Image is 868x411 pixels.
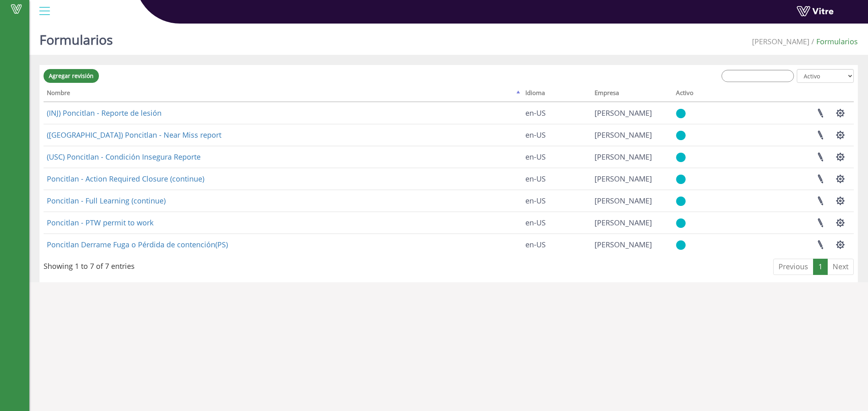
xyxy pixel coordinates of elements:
[47,240,228,249] a: Poncitlan Derrame Fuga o Pérdida de contención(PS)
[522,146,591,168] td: en-US
[676,240,686,250] img: yes
[809,37,858,47] li: Formularios
[595,108,652,118] span: 379
[522,168,591,190] td: en-US
[676,218,686,228] img: yes
[673,87,734,102] th: Activo
[44,258,135,272] div: Showing 1 to 7 of 7 entries
[44,69,99,83] a: Agregar revisión
[522,190,591,212] td: en-US
[676,108,686,119] img: yes
[49,72,94,80] span: Agregar revisión
[595,130,652,140] span: 379
[44,87,522,102] th: Nombre: activate to sort column descending
[47,108,162,118] a: (INJ) Poncitlan - Reporte de lesión
[676,152,686,162] img: yes
[47,174,204,184] a: Poncitlan - Action Required Closure (continue)
[522,102,591,124] td: en-US
[47,130,221,140] a: ([GEOGRAPHIC_DATA]) Poncitlan - Near Miss report
[595,152,652,162] span: 379
[591,87,673,102] th: Empresa
[813,259,828,275] a: 1
[773,259,813,275] a: Previous
[595,218,652,227] span: 379
[522,87,591,102] th: Idioma
[47,152,201,162] a: (USC) Poncitlan - Condición Insegura Reporte
[595,240,652,249] span: 379
[827,259,854,275] a: Next
[595,196,652,205] span: 379
[47,196,166,205] a: Poncitlan - Full Learning (continue)
[522,124,591,146] td: en-US
[676,196,686,206] img: yes
[676,130,686,141] img: yes
[47,218,153,227] a: Poncitlan - PTW permit to work
[39,20,113,55] h1: Formularios
[522,234,591,255] td: en-US
[752,37,809,46] span: 379
[522,212,591,234] td: en-US
[595,174,652,184] span: 379
[676,174,686,184] img: yes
